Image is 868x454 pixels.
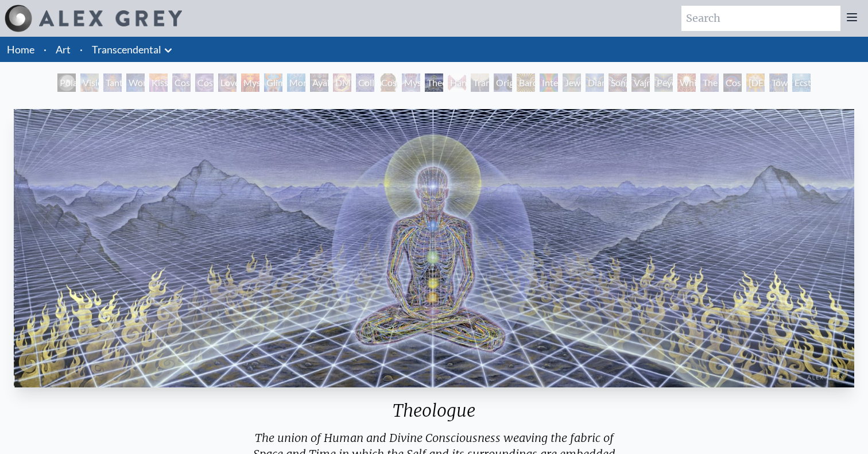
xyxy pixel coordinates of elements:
[56,41,71,57] a: Art
[563,73,581,92] div: Jewel Being
[681,6,840,31] input: Search
[654,73,673,92] div: Peyote Being
[586,73,604,92] div: Diamond Being
[677,73,696,92] div: White Light
[92,41,161,57] a: Transcendental
[149,73,168,92] div: Kiss of the [MEDICAL_DATA]
[126,73,145,92] div: Wonder
[723,73,742,92] div: Cosmic Consciousness
[75,37,87,62] li: ·
[700,73,719,92] div: The Great Turn
[448,73,466,92] div: Hands that See
[241,73,259,92] div: Mysteriosa 2
[103,73,122,92] div: Tantra
[310,73,328,92] div: Ayahuasca Visitation
[14,109,854,387] img: Theologue-1986-Alex-Grey-watermarked-1624393305.jpg
[356,73,374,92] div: Collective Vision
[792,73,811,92] div: Ecstasy
[494,73,512,92] div: Original Face
[471,73,489,92] div: Transfiguration
[195,73,214,92] div: Cosmic Artist
[517,73,535,92] div: Bardo Being
[7,43,34,56] a: Home
[402,73,420,92] div: Mystic Eye
[57,73,76,92] div: Polar Unity Spiral
[609,73,627,92] div: Song of Vajra Being
[540,73,558,92] div: Interbeing
[287,73,305,92] div: Monochord
[631,73,650,92] div: Vajra Being
[218,73,237,92] div: Love is a Cosmic Force
[264,73,282,92] div: Glimpsing the Empyrean
[9,400,859,430] div: Theologue
[379,73,397,92] div: Cosmic [DEMOGRAPHIC_DATA]
[80,73,99,92] div: Visionary Origin of Language
[769,73,788,92] div: Toward the One
[172,73,191,92] div: Cosmic Creativity
[425,73,443,92] div: Theologue
[746,73,765,92] div: [DEMOGRAPHIC_DATA]
[39,37,51,62] li: ·
[333,73,351,92] div: DMT - The Spirit Molecule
